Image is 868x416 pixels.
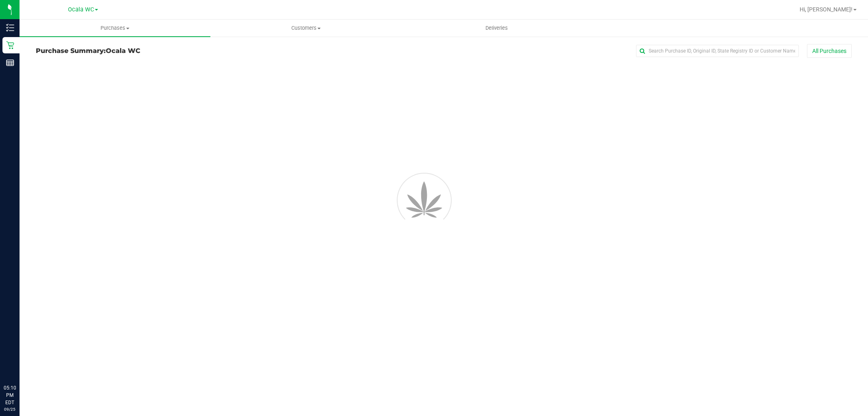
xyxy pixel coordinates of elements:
span: Deliveries [474,24,519,32]
span: Purchases [20,24,210,32]
a: Customers [210,20,401,37]
p: 05:10 PM EDT [4,384,16,406]
a: Purchases [20,20,210,37]
inline-svg: Retail [6,41,14,49]
h3: Purchase Summary: [36,47,308,55]
p: 09/25 [4,406,16,412]
span: Ocala WC [106,47,140,55]
inline-svg: Inventory [6,24,14,32]
span: Hi, [PERSON_NAME]! [800,6,853,13]
input: Search Purchase ID, Original ID, State Registry ID or Customer Name... [636,45,799,57]
span: Customers [211,24,401,32]
inline-svg: Reports [6,59,14,67]
span: Ocala WC [68,6,94,13]
button: All Purchases [807,44,852,58]
a: Deliveries [401,20,592,37]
